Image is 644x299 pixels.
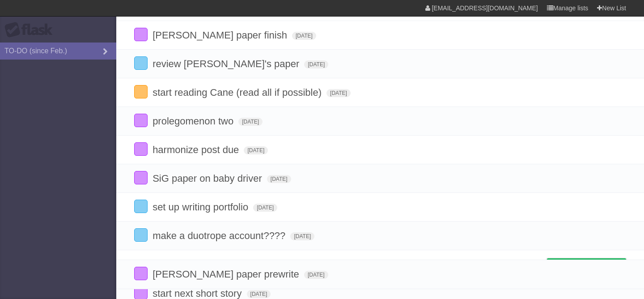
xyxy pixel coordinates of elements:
[267,175,291,183] span: [DATE]
[566,259,622,274] span: Buy me a coffee
[134,28,148,41] label: Done
[4,22,58,38] div: Flask
[153,87,324,98] span: start reading Cane (read all if possible)
[290,232,314,240] span: [DATE]
[292,32,316,40] span: [DATE]
[551,259,563,274] img: Buy me a coffee
[153,58,301,69] span: review [PERSON_NAME]'s paper
[153,288,244,299] span: start next short story
[153,230,288,241] span: make a duotrope account????
[134,85,148,98] label: Done
[134,171,148,184] label: Done
[238,118,263,126] span: [DATE]
[134,200,148,213] label: Done
[247,290,271,298] span: [DATE]
[153,269,301,280] span: [PERSON_NAME] paper prewrite
[326,89,351,97] span: [DATE]
[153,144,241,155] span: harmonize post due
[547,258,626,275] a: Buy me a coffee
[153,173,264,184] span: SiG paper on baby driver
[153,201,250,213] span: set up writing portfolio
[134,56,148,70] label: Done
[304,271,328,279] span: [DATE]
[253,204,277,212] span: [DATE]
[153,115,236,127] span: prolegomenon two
[304,60,328,68] span: [DATE]
[153,30,289,41] span: [PERSON_NAME] paper finish
[134,267,148,280] label: Done
[134,228,148,242] label: Done
[134,142,148,156] label: Done
[244,146,268,154] span: [DATE]
[134,114,148,127] label: Done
